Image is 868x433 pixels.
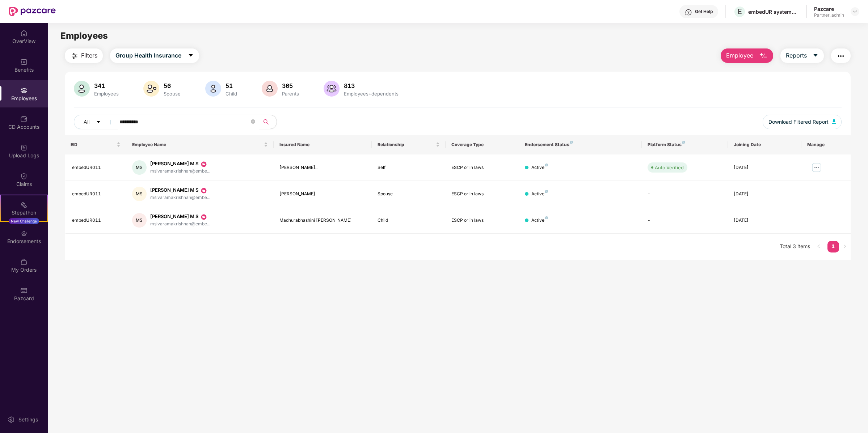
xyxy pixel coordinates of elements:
div: Partner_admin [814,12,844,18]
span: right [843,244,847,249]
img: svg+xml;base64,PHN2ZyB4bWxucz0iaHR0cDovL3d3dy53My5vcmcvMjAwMC9zdmciIHhtbG5zOnhsaW5rPSJodHRwOi8vd3... [143,81,159,97]
button: Allcaret-down [74,115,118,129]
img: svg+xml;base64,PHN2ZyB4bWxucz0iaHR0cDovL3d3dy53My5vcmcvMjAwMC9zdmciIHhtbG5zOnhsaW5rPSJodHRwOi8vd3... [262,81,278,97]
div: [DATE] [734,191,796,198]
th: Employee Name [126,135,274,154]
div: 813 [342,82,400,89]
img: svg+xml;base64,PHN2ZyB4bWxucz0iaHR0cDovL3d3dy53My5vcmcvMjAwMC9zdmciIHdpZHRoPSI4IiBoZWlnaHQ9IjgiIH... [682,141,685,144]
a: 1 [827,241,839,252]
div: embedUR011 [72,217,121,224]
div: [DATE] [734,164,796,171]
img: svg+xml;base64,PHN2ZyB4bWxucz0iaHR0cDovL3d3dy53My5vcmcvMjAwMC9zdmciIHdpZHRoPSIyMSIgaGVpZ2h0PSIyMC... [20,201,28,208]
div: [PERSON_NAME].. [279,164,366,171]
div: Endorsement Status [525,142,636,148]
img: svg+xml;base64,PHN2ZyB4bWxucz0iaHR0cDovL3d3dy53My5vcmcvMjAwMC9zdmciIHdpZHRoPSI4IiBoZWlnaHQ9IjgiIH... [545,216,548,219]
img: svg+xml;base64,PHN2ZyBpZD0iRW5kb3JzZW1lbnRzIiB4bWxucz0iaHR0cDovL3d3dy53My5vcmcvMjAwMC9zdmciIHdpZH... [20,230,28,237]
li: Next Page [839,241,851,252]
span: Group Health Insurance [115,51,181,60]
div: Child [378,217,439,224]
img: svg+xml;base64,PHN2ZyB3aWR0aD0iMjAiIGhlaWdodD0iMjAiIHZpZXdCb3g9IjAgMCAyMCAyMCIgZmlsbD0ibm9uZSIgeG... [200,187,207,194]
div: [PERSON_NAME] M S [150,213,210,220]
span: caret-down [188,52,194,59]
img: svg+xml;base64,PHN2ZyBpZD0iU2V0dGluZy0yMHgyMCIgeG1sbnM9Imh0dHA6Ly93d3cudzMub3JnLzIwMDAvc3ZnIiB3aW... [8,416,15,423]
button: Filters [65,48,103,63]
div: Child [224,91,239,97]
img: svg+xml;base64,PHN2ZyBpZD0iSGVscC0zMngzMiIgeG1sbnM9Imh0dHA6Ly93d3cudzMub3JnLzIwMDAvc3ZnIiB3aWR0aD... [685,9,692,16]
div: MS [132,187,147,201]
span: left [817,244,821,249]
div: Pazcare [814,5,844,12]
div: 51 [224,82,239,89]
span: Download Filtered Report [768,118,829,126]
div: Settings [16,416,40,423]
img: svg+xml;base64,PHN2ZyBpZD0iQ0RfQWNjb3VudHMiIGRhdGEtbmFtZT0iQ0QgQWNjb3VudHMiIHhtbG5zPSJodHRwOi8vd3... [20,115,28,123]
img: svg+xml;base64,PHN2ZyB4bWxucz0iaHR0cDovL3d3dy53My5vcmcvMjAwMC9zdmciIHhtbG5zOnhsaW5rPSJodHRwOi8vd3... [205,81,221,97]
button: search [259,115,277,129]
div: New Challenge [9,218,39,224]
span: caret-down [813,52,818,59]
span: caret-down [96,119,101,125]
img: svg+xml;base64,PHN2ZyB4bWxucz0iaHR0cDovL3d3dy53My5vcmcvMjAwMC9zdmciIHhtbG5zOnhsaW5rPSJodHRwOi8vd3... [832,119,836,124]
div: Employees+dependents [342,91,400,97]
img: svg+xml;base64,PHN2ZyBpZD0iSG9tZSIgeG1sbnM9Imh0dHA6Ly93d3cudzMub3JnLzIwMDAvc3ZnIiB3aWR0aD0iMjAiIG... [20,30,28,37]
div: MS [132,160,147,175]
div: [PERSON_NAME] [279,191,366,198]
div: Self [378,164,439,171]
div: Active [531,217,548,224]
div: ESCP or in laws [451,217,513,224]
div: embedUR011 [72,191,121,198]
div: embedUR011 [72,164,121,171]
td: - [642,207,728,234]
div: [DATE] [734,217,796,224]
button: Employee [721,48,773,63]
li: Total 3 items [780,241,810,252]
div: msivaramakrishnan@embe... [150,221,210,228]
div: msivaramakrishnan@embe... [150,168,210,175]
th: Insured Name [274,135,372,154]
button: Group Health Insurancecaret-down [110,48,199,63]
img: svg+xml;base64,PHN2ZyB4bWxucz0iaHR0cDovL3d3dy53My5vcmcvMjAwMC9zdmciIHdpZHRoPSIyNCIgaGVpZ2h0PSIyNC... [70,52,79,60]
th: Coverage Type [446,135,519,154]
div: Platform Status [648,142,722,148]
div: Spouse [162,91,182,97]
td: - [642,181,728,207]
img: svg+xml;base64,PHN2ZyBpZD0iQ2xhaW0iIHhtbG5zPSJodHRwOi8vd3d3LnczLm9yZy8yMDAwL3N2ZyIgd2lkdGg9IjIwIi... [20,173,28,180]
div: embedUR systems India Private Limited [748,8,799,15]
span: Employee Name [132,142,262,148]
img: svg+xml;base64,PHN2ZyBpZD0iRHJvcGRvd24tMzJ4MzIiIHhtbG5zPSJodHRwOi8vd3d3LnczLm9yZy8yMDAwL3N2ZyIgd2... [852,9,858,14]
img: svg+xml;base64,PHN2ZyBpZD0iTXlfT3JkZXJzIiBkYXRhLW5hbWU9Ik15IE9yZGVycyIgeG1sbnM9Imh0dHA6Ly93d3cudz... [20,258,28,266]
div: msivaramakrishnan@embe... [150,194,210,201]
li: Previous Page [813,241,825,252]
span: All [84,118,89,126]
img: svg+xml;base64,PHN2ZyBpZD0iQmVuZWZpdHMiIHhtbG5zPSJodHRwOi8vd3d3LnczLm9yZy8yMDAwL3N2ZyIgd2lkdGg9Ij... [20,58,28,65]
img: svg+xml;base64,PHN2ZyB3aWR0aD0iMjAiIGhlaWdodD0iMjAiIHZpZXdCb3g9IjAgMCAyMCAyMCIgZmlsbD0ibm9uZSIgeG... [200,213,207,221]
span: Employee [726,51,753,60]
div: [PERSON_NAME] M S [150,187,210,194]
img: svg+xml;base64,PHN2ZyB4bWxucz0iaHR0cDovL3d3dy53My5vcmcvMjAwMC9zdmciIHhtbG5zOnhsaW5rPSJodHRwOi8vd3... [74,81,90,97]
div: MS [132,213,147,228]
th: Relationship [372,135,445,154]
li: 1 [827,241,839,252]
img: manageButton [811,162,822,173]
div: Get Help [695,9,713,14]
div: [PERSON_NAME] M S [150,160,210,167]
div: Stepathon [1,209,47,216]
span: EID [71,142,115,148]
div: Spouse [378,191,439,198]
img: New Pazcare Logo [9,7,56,16]
span: Employees [60,30,108,41]
div: Madhurabhashini [PERSON_NAME] [279,217,366,224]
th: Joining Date [728,135,801,154]
span: search [259,119,273,125]
div: ESCP or in laws [451,164,513,171]
span: close-circle [251,119,255,124]
div: Auto Verified [655,164,684,171]
div: 56 [162,82,182,89]
button: left [813,241,825,252]
div: 341 [93,82,120,89]
img: svg+xml;base64,PHN2ZyB4bWxucz0iaHR0cDovL3d3dy53My5vcmcvMjAwMC9zdmciIHdpZHRoPSI4IiBoZWlnaHQ9IjgiIH... [570,141,573,144]
img: svg+xml;base64,PHN2ZyB4bWxucz0iaHR0cDovL3d3dy53My5vcmcvMjAwMC9zdmciIHdpZHRoPSIyNCIgaGVpZ2h0PSIyNC... [837,52,845,60]
button: right [839,241,851,252]
img: svg+xml;base64,PHN2ZyB4bWxucz0iaHR0cDovL3d3dy53My5vcmcvMjAwMC9zdmciIHhtbG5zOnhsaW5rPSJodHRwOi8vd3... [324,81,340,97]
div: 365 [281,82,300,89]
